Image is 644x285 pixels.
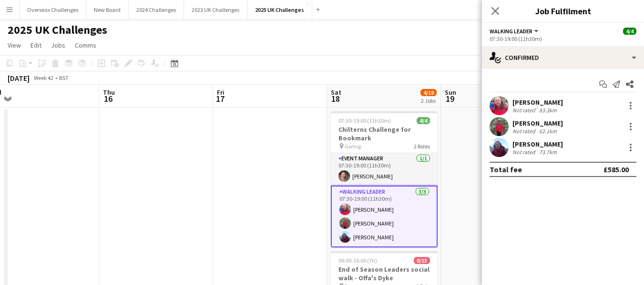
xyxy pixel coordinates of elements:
button: 2024 Challenges [129,0,184,19]
a: View [4,39,25,51]
button: Overseas Challenges [20,0,86,19]
a: Jobs [47,39,69,51]
span: 0/15 [414,257,430,264]
span: Sun [445,88,456,97]
div: 62.1km [537,128,559,135]
span: Comms [75,41,96,49]
div: BST [59,74,69,81]
app-job-card: 07:30-19:00 (11h30m)4/4Chilterns Challenge for Bookmark Goring2 RolesEvent Manager1/107:30-19:00 ... [331,111,438,247]
span: Jobs [51,41,65,49]
button: New Board [86,0,129,19]
span: 17 [215,93,225,104]
span: 4/4 [623,28,636,35]
h3: Job Fulfilment [482,5,644,17]
span: Sat [331,88,341,97]
span: 2 Roles [414,143,430,150]
span: Week 42 [31,74,55,81]
h3: Chilterns Challenge for Bookmark [331,125,438,142]
div: £585.00 [603,165,629,174]
h1: 2025 UK Challenges [8,23,107,37]
div: Not rated [512,107,537,114]
app-card-role: Event Manager1/107:30-19:00 (11h30m)[PERSON_NAME] [331,153,438,186]
div: [DATE] [8,73,30,83]
div: 07:30-19:00 (11h30m) [490,35,636,42]
div: [PERSON_NAME] [512,119,563,128]
button: 2023 UK Challenges [184,0,247,19]
span: 19 [443,93,456,104]
span: 16 [102,93,115,104]
span: Walking Leader [490,28,532,35]
button: 2025 UK Challenges [247,0,312,19]
span: 07:30-19:00 (11h30m) [338,117,391,124]
div: Total fee [490,165,522,174]
div: Not rated [512,148,537,156]
app-card-role: Walking Leader3/307:30-19:00 (11h30m)[PERSON_NAME][PERSON_NAME][PERSON_NAME] [331,186,438,247]
span: Fri [217,88,225,97]
div: [PERSON_NAME] [512,98,563,107]
a: Edit [27,39,45,51]
div: 83.3km [537,107,559,114]
span: 4/4 [417,117,430,124]
span: Goring [345,143,361,150]
span: Thu [103,88,115,97]
div: Confirmed [482,46,644,69]
span: View [8,41,21,49]
span: Edit [31,41,41,49]
button: Walking Leader [490,28,540,35]
div: [PERSON_NAME] [512,140,563,148]
div: Not rated [512,128,537,135]
span: 4/19 [420,89,437,96]
span: 09:00-16:00 (7h) [338,257,377,264]
span: 18 [329,93,341,104]
h3: End of Season Leaders social walk - Offa's Dyke [331,265,438,282]
div: 2 Jobs [421,97,436,104]
a: Comms [71,39,100,51]
div: 73.7km [537,148,559,156]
